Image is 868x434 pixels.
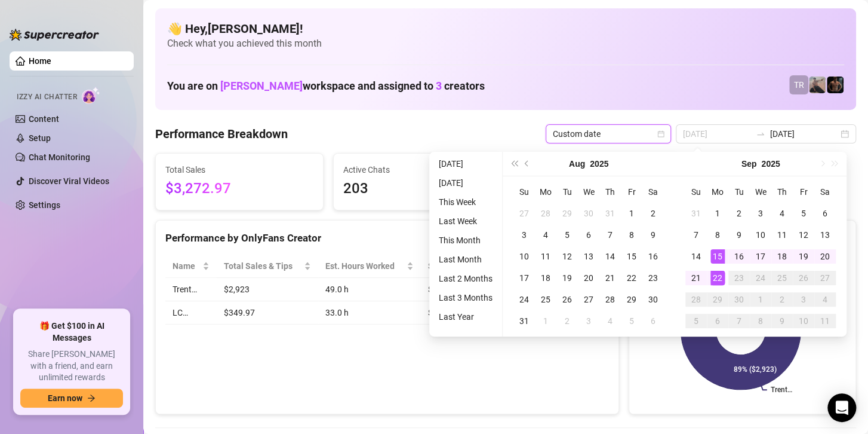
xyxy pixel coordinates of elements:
[560,271,574,285] div: 19
[581,228,596,242] div: 6
[421,255,498,278] th: Sales / Hour
[513,310,535,332] td: 2025-08-31
[513,224,535,246] td: 2025-08-03
[603,314,617,328] div: 4
[538,228,553,242] div: 4
[728,267,750,289] td: 2025-09-23
[581,271,596,285] div: 20
[29,56,51,66] a: Home
[538,206,553,221] div: 28
[728,224,750,246] td: 2025-09-09
[683,127,751,140] input: Start date
[796,228,811,242] div: 12
[82,87,100,104] img: AI Chatter
[642,310,664,332] td: 2025-09-06
[793,224,814,246] td: 2025-09-12
[646,271,660,285] div: 23
[793,181,814,203] th: Fr
[707,203,728,224] td: 2025-09-01
[814,289,836,310] td: 2025-10-04
[599,267,621,289] td: 2025-08-21
[642,289,664,310] td: 2025-08-30
[48,393,82,403] span: Earn now
[599,203,621,224] td: 2025-07-31
[578,181,599,203] th: We
[728,246,750,267] td: 2025-09-16
[560,206,574,221] div: 29
[590,152,608,176] button: Choose a year
[732,292,746,307] div: 30
[421,301,498,325] td: $10.61
[560,314,574,328] div: 2
[775,271,789,285] div: 25
[165,278,217,301] td: Trent…
[581,314,596,328] div: 3
[17,91,77,103] span: Izzy AI Chatter
[624,292,639,307] div: 29
[578,203,599,224] td: 2025-07-30
[771,267,793,289] td: 2025-09-25
[569,152,585,176] button: Choose a month
[318,301,421,325] td: 33.0 h
[220,80,303,92] span: [PERSON_NAME]
[771,289,793,310] td: 2025-10-02
[710,314,725,328] div: 6
[535,224,556,246] td: 2025-08-04
[603,292,617,307] div: 28
[436,80,442,92] span: 3
[517,271,531,285] div: 17
[581,206,596,221] div: 30
[732,206,746,221] div: 2
[599,224,621,246] td: 2025-08-07
[756,129,765,139] span: to
[434,310,497,324] li: Last Year
[556,181,578,203] th: Tu
[513,181,535,203] th: Su
[517,206,531,221] div: 27
[750,267,771,289] td: 2025-09-24
[20,320,123,344] span: 🎁 Get $100 in AI Messages
[814,203,836,224] td: 2025-09-06
[29,176,109,186] a: Discover Viral Videos
[603,249,617,264] div: 14
[517,314,531,328] div: 31
[689,314,703,328] div: 5
[685,310,707,332] td: 2025-10-05
[793,289,814,310] td: 2025-10-03
[521,152,534,176] button: Previous month (PageUp)
[578,289,599,310] td: 2025-08-27
[689,228,703,242] div: 7
[775,314,789,328] div: 9
[10,29,99,41] img: logo-BBDzfeDw.svg
[165,163,313,176] span: Total Sales
[728,310,750,332] td: 2025-10-07
[624,271,639,285] div: 22
[621,224,642,246] td: 2025-08-08
[434,195,497,209] li: This Week
[421,278,498,301] td: $59.65
[155,126,288,142] h4: Performance Breakdown
[818,292,832,307] div: 4
[556,267,578,289] td: 2025-08-19
[553,125,664,143] span: Custom date
[775,206,789,221] div: 4
[771,203,793,224] td: 2025-09-04
[556,246,578,267] td: 2025-08-12
[29,200,60,210] a: Settings
[29,152,90,162] a: Chat Monitoring
[775,228,789,242] div: 11
[685,203,707,224] td: 2025-08-31
[167,20,844,37] h4: 👋 Hey, [PERSON_NAME] !
[753,206,768,221] div: 3
[728,203,750,224] td: 2025-09-02
[689,249,703,264] div: 14
[685,267,707,289] td: 2025-09-21
[728,289,750,310] td: 2025-09-30
[556,289,578,310] td: 2025-08-26
[217,278,318,301] td: $2,923
[560,249,574,264] div: 12
[750,289,771,310] td: 2025-10-01
[646,249,660,264] div: 16
[624,228,639,242] div: 8
[434,291,497,305] li: Last 3 Months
